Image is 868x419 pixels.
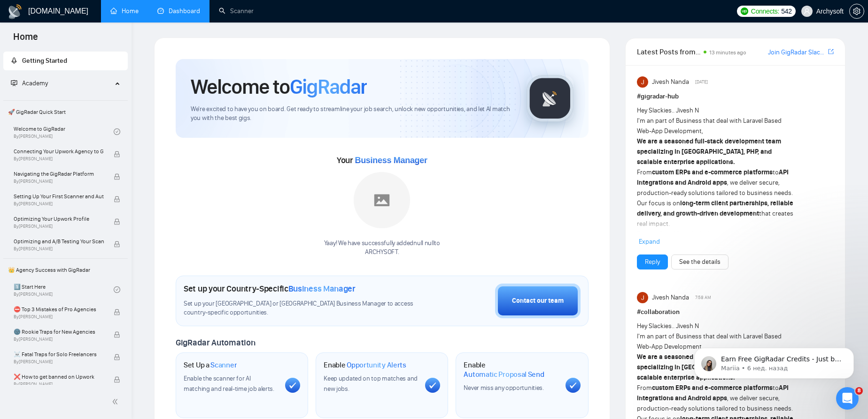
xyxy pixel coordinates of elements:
[828,47,834,56] a: export
[637,254,668,269] button: Reply
[14,147,104,156] span: Connecting Your Upwork Agency to GigRadar
[4,261,127,279] span: 👑 Agency Success with GigRadar
[324,248,440,257] p: ARCHYSOFT .
[14,382,104,387] span: By [PERSON_NAME]
[14,201,104,207] span: By [PERSON_NAME]
[210,360,237,370] span: Scanner
[645,257,660,267] a: Reply
[14,372,104,382] span: ❌ How to get banned on Upwork
[114,241,120,247] span: lock
[14,156,104,162] span: By [PERSON_NAME]
[184,299,422,317] span: Set up your [GEOGRAPHIC_DATA] or [GEOGRAPHIC_DATA] Business Manager to access country-specific op...
[671,254,728,269] button: See the details
[14,279,114,300] a: 1️⃣ Start HereBy[PERSON_NAME]
[14,237,104,246] span: Optimizing and A/B Testing Your Scanner for Better Results
[3,52,128,70] li: Getting Started
[355,156,427,165] span: Business Manager
[637,307,834,317] h1: # collaboration
[768,47,826,58] a: Join GigRadar Slack Community
[114,286,120,293] span: check-circle
[652,384,773,392] strong: custom ERPs and e-commerce platforms
[6,30,46,50] span: Home
[14,350,104,359] span: ☠️ Fatal Traps for Solo Freelancers
[637,292,648,303] img: Jivesh Nanda
[324,374,418,393] span: Keep updated on top matches and new jobs.
[637,76,648,88] img: Jivesh Nanda
[22,57,67,65] span: Getting Started
[114,218,120,225] span: lock
[652,77,689,87] span: Jivesh Nanda
[354,172,410,228] img: placeholder.png
[184,284,356,294] h1: Set up your Country-Specific
[804,8,810,15] span: user
[11,57,17,64] span: rocket
[114,331,120,338] span: lock
[512,296,564,306] div: Contact our team
[637,199,793,217] strong: long-term client partnerships, reliable delivery, and growth-driven development
[14,192,104,201] span: Setting Up Your First Scanner and Auto-Bidder
[652,168,773,176] strong: custom ERPs and e-commerce platforms
[14,314,104,320] span: By [PERSON_NAME]
[464,370,544,379] span: Automatic Proposal Send
[114,128,120,135] span: check-circle
[464,384,543,392] span: Never miss any opportunities.
[836,387,859,410] iframe: Intercom live chat
[741,7,748,15] img: upwork-logo.png
[14,359,104,365] span: By [PERSON_NAME]
[114,354,120,360] span: lock
[850,7,864,15] span: setting
[176,337,255,348] span: GigRadar Automation
[751,6,779,16] span: Connects:
[219,7,254,15] a: searchScanner
[41,27,162,258] span: Earn Free GigRadar Credits - Just by Sharing Your Story! 💬 Want more credits for sending proposal...
[637,46,701,58] span: Latest Posts from the GigRadar Community
[157,7,200,15] a: dashboardDashboard
[11,80,17,86] span: fund-projection-screen
[14,246,104,252] span: By [PERSON_NAME]
[290,74,367,99] span: GigRadar
[695,78,708,86] span: [DATE]
[828,48,834,55] span: export
[14,337,104,342] span: By [PERSON_NAME]
[781,6,791,16] span: 542
[11,79,48,87] span: Academy
[4,103,127,121] span: 🚀 GigRadar Quick Start
[849,4,864,19] button: setting
[324,239,440,257] div: Yaay! We have successfully added null null to
[41,36,162,45] p: Message from Mariia, sent 6 нед. назад
[114,309,120,315] span: lock
[495,284,581,318] button: Contact our team
[110,7,139,15] a: homeHome
[637,137,781,166] strong: We are a seasoned full-stack development team specializing in [GEOGRAPHIC_DATA], PHP, and scalabl...
[637,105,794,301] div: Hey Slackies.. Jivesh N I'm an part of Business that deal with Laravel Based Web-App Development,...
[114,196,120,202] span: lock
[679,257,721,267] a: See the details
[184,374,274,393] span: Enable the scanner for AI matching and real-time job alerts.
[114,151,120,157] span: lock
[14,121,114,142] a: Welcome to GigRadarBy[PERSON_NAME]
[191,105,512,123] span: We're excited to have you on board. Get ready to streamline your job search, unlock new opportuni...
[637,91,834,102] h1: # gigradar-hub
[337,155,427,165] span: Your
[652,292,689,303] span: Jivesh Nanda
[191,74,367,99] h1: Welcome to
[114,376,120,383] span: lock
[14,305,104,314] span: ⛔ Top 3 Mistakes of Pro Agencies
[8,4,23,19] img: logo
[288,284,356,294] span: Business Manager
[695,293,711,302] span: 7:58 AM
[527,75,573,122] img: gigradar-logo.png
[709,49,746,56] span: 13 minutes ago
[639,238,660,246] span: Expand
[14,169,104,179] span: Navigating the GigRadar Platform
[347,360,406,370] span: Opportunity Alerts
[324,360,406,370] h1: Enable
[849,7,864,15] a: setting
[14,327,104,337] span: 🌚 Rookie Traps for New Agencies
[112,397,121,406] span: double-left
[855,387,863,395] span: 8
[14,214,104,224] span: Optimizing Your Upwork Profile
[184,360,237,370] h1: Set Up a
[14,179,104,184] span: By [PERSON_NAME]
